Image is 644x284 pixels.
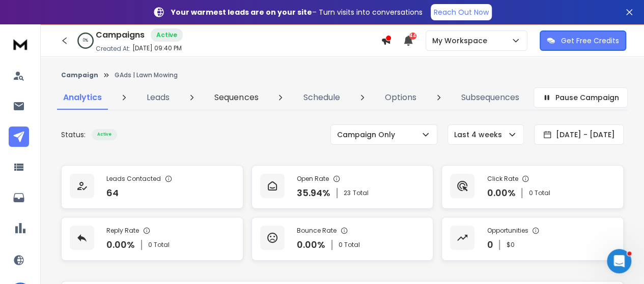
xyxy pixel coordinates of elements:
[487,186,515,200] p: 0.00 %
[171,7,423,17] p: – Turn visits into conversations
[339,241,360,249] p: 0 Total
[303,91,340,104] p: Schedule
[487,227,528,235] p: Opportunities
[506,241,514,249] p: $ 0
[441,165,624,209] a: Click Rate0.00%0 Total
[132,44,182,52] p: [DATE] 09:40 PM
[251,217,434,261] a: Bounce Rate0.00%0 Total
[607,249,631,273] iframe: Intercom live chat
[106,186,119,200] p: 64
[379,85,423,110] a: Options
[106,238,135,252] p: 0.00 %
[534,124,624,145] button: [DATE] - [DATE]
[171,7,312,17] strong: Your warmest leads are on your site
[409,33,416,40] span: 44
[57,85,108,110] a: Analytics
[251,165,434,209] a: Open Rate35.94%23Total
[528,189,550,197] p: 0 Total
[297,175,329,183] p: Open Rate
[83,38,88,44] p: 0 %
[61,130,86,140] p: Status:
[454,130,506,140] p: Last 4 weeks
[561,36,619,46] p: Get Free Credits
[385,91,416,104] p: Options
[455,85,525,110] a: Subsequences
[147,91,170,104] p: Leads
[434,7,489,17] p: Reach Out Now
[148,241,170,249] p: 0 Total
[297,238,325,252] p: 0.00 %
[106,227,139,235] p: Reply Rate
[353,189,369,197] span: Total
[487,238,493,252] p: 0
[106,175,161,183] p: Leads Contacted
[115,71,178,79] p: GAds | Lawn Mowing
[208,85,264,110] a: Sequences
[432,36,491,46] p: My Workspace
[96,29,145,41] h1: Campaigns
[61,71,98,79] button: Campaign
[297,186,330,200] p: 35.94 %
[61,165,243,209] a: Leads Contacted64
[540,30,626,51] button: Get Free Credits
[10,35,31,53] img: logo
[487,175,518,183] p: Click Rate
[431,4,492,20] a: Reach Out Now
[141,85,176,110] a: Leads
[61,217,243,261] a: Reply Rate0.00%0 Total
[63,91,102,104] p: Analytics
[337,130,399,140] p: Campaign Only
[441,217,624,261] a: Opportunities0$0
[534,87,628,108] button: Pause Campaign
[151,28,183,42] div: Active
[96,45,130,53] p: Created At:
[461,91,519,104] p: Subsequences
[297,227,337,235] p: Bounce Rate
[344,189,351,197] span: 23
[297,85,346,110] a: Schedule
[92,129,117,140] div: Active
[214,91,258,104] p: Sequences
